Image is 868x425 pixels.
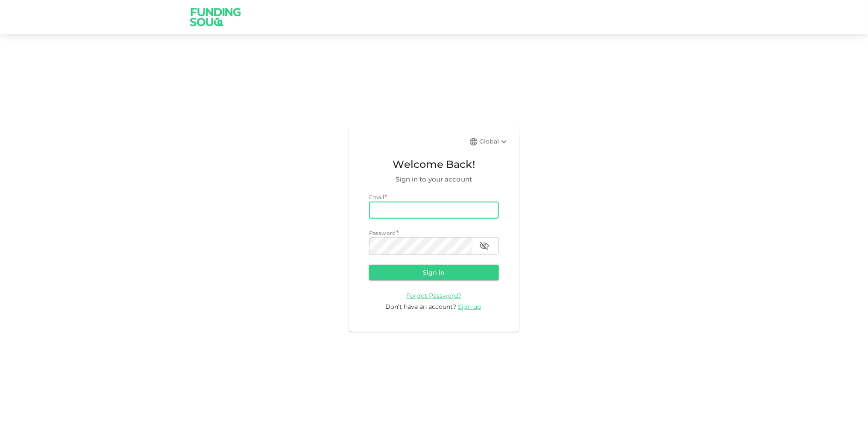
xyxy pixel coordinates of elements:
[369,202,499,219] input: email
[369,230,396,236] span: Password
[369,156,499,173] span: Welcome Back!
[369,265,499,280] button: Sign in
[369,174,499,185] span: Sign in to your account
[458,303,481,311] span: Sign up
[407,291,462,299] a: Forgot Password?
[369,194,384,200] span: Email
[369,237,472,255] input: password
[479,137,509,147] div: Global
[385,303,456,311] span: Don’t have an account?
